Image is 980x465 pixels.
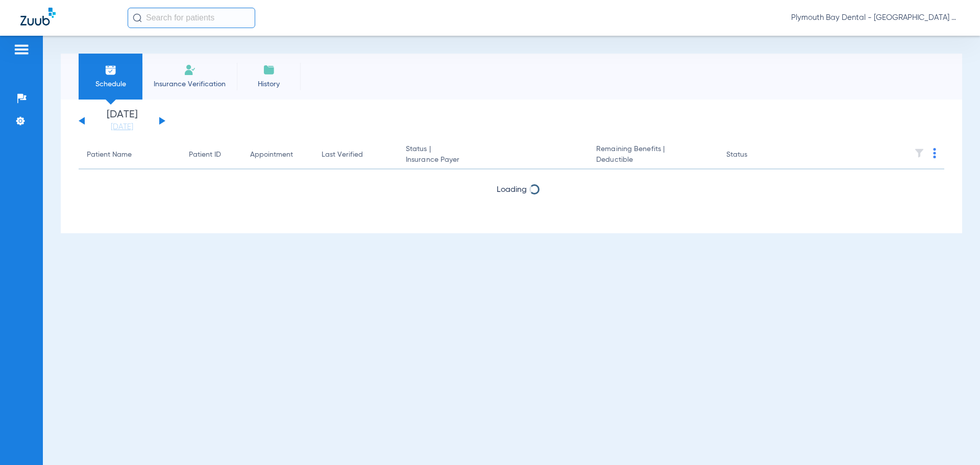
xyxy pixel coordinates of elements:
[87,150,132,160] div: Patient Name
[91,122,153,132] a: [DATE]
[13,43,30,56] img: hamburger-icon
[244,79,293,89] span: History
[184,64,196,76] img: Manual Insurance Verification
[497,186,527,194] span: Loading
[128,8,255,28] input: Search for patients
[86,79,135,89] span: Schedule
[596,155,709,165] span: Deductible
[91,110,153,132] li: [DATE]
[189,150,234,160] div: Patient ID
[133,13,142,22] img: Search Icon
[791,13,960,23] span: Plymouth Bay Dental - [GEOGRAPHIC_DATA] Dental
[250,150,305,160] div: Appointment
[933,148,936,158] img: group-dot-blue.svg
[105,64,117,76] img: Schedule
[914,148,924,158] img: filter.svg
[250,150,293,160] div: Appointment
[20,8,56,26] img: Zuub Logo
[322,150,389,160] div: Last Verified
[718,141,787,169] th: Status
[406,155,580,165] span: Insurance Payer
[263,64,275,76] img: History
[189,150,221,160] div: Patient ID
[398,141,588,169] th: Status |
[150,79,229,89] span: Insurance Verification
[322,150,363,160] div: Last Verified
[588,141,718,169] th: Remaining Benefits |
[87,150,173,160] div: Patient Name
